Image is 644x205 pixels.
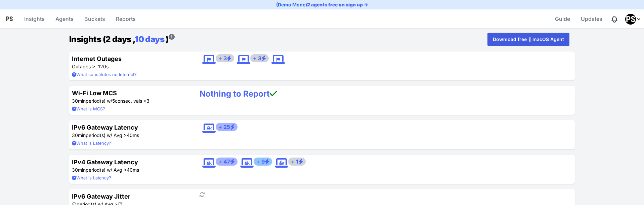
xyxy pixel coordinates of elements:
img: Pansift Demo Account [625,14,636,25]
summary: + 25 [216,123,238,131]
span: 3 [146,98,149,104]
div: Notifications [610,15,618,23]
summary: + 3 [216,54,234,62]
h4: Internet Outages [72,54,189,63]
h4: IPv4 Gateway Latency [72,158,189,167]
span: 5 [112,98,115,104]
summary: + 47 [216,158,238,166]
h1: Insights (2 days , ) [69,33,174,45]
div: Profile Menu [625,14,641,25]
span: 30min [72,132,86,138]
summary: What is Latency? [72,140,189,146]
span: Guide [555,12,570,26]
a: Nothing to Report [200,89,277,99]
p: (Demo Mode) [276,1,368,8]
p: Outages >= [72,63,189,70]
a: Reports [113,11,138,27]
a: Agents [53,11,76,27]
span: 30min [72,167,86,173]
a: Updates [578,11,605,27]
span: 30min [72,98,86,104]
p: period(s) w/ consec. vals < [72,98,189,104]
summary: + 1 [288,158,306,166]
h4: Wi-Fi Low MCS [72,89,189,98]
a: 2 agents free on sign up → [307,2,368,7]
a: 10 days [135,34,164,44]
a: Buckets [82,11,108,27]
a: Guide [552,11,573,27]
summary: What is Latency? [72,175,189,181]
summary: + 9 [254,158,272,166]
span: 40ms [127,167,139,173]
summary: + 3 [250,54,269,62]
h4: IPv6 Gateway Latency [72,123,189,132]
span: Updates [581,12,602,26]
a: Download free  macOS Agent [487,33,569,46]
summary: What is MCS? [72,106,189,112]
p: period(s) w/ Avg > [72,132,189,139]
p: period(s) w/ Avg > [72,167,189,173]
summary: What constitutes no Internet? [72,71,189,78]
span: 120s [98,64,109,69]
a: Insights [22,11,47,27]
span: 40ms [127,132,139,138]
h4: IPv6 Gateway Jitter [72,192,189,201]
